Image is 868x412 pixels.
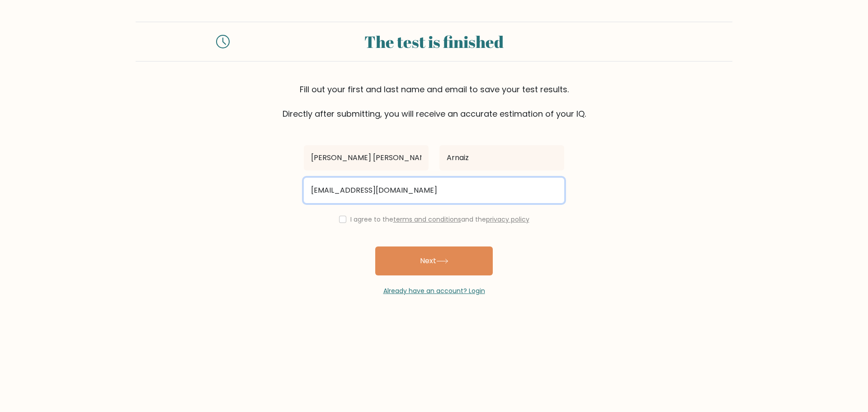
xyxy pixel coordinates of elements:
[383,286,485,295] a: Already have an account? Login
[486,215,529,224] a: privacy policy
[439,145,564,170] input: Last name
[241,29,627,54] div: The test is finished
[393,215,461,224] a: terms and conditions
[375,246,493,275] button: Next
[350,215,529,224] label: I agree to the and the
[304,178,564,203] input: Email
[304,145,429,170] input: First name
[136,83,732,120] div: Fill out your first and last name and email to save your test results. Directly after submitting,...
